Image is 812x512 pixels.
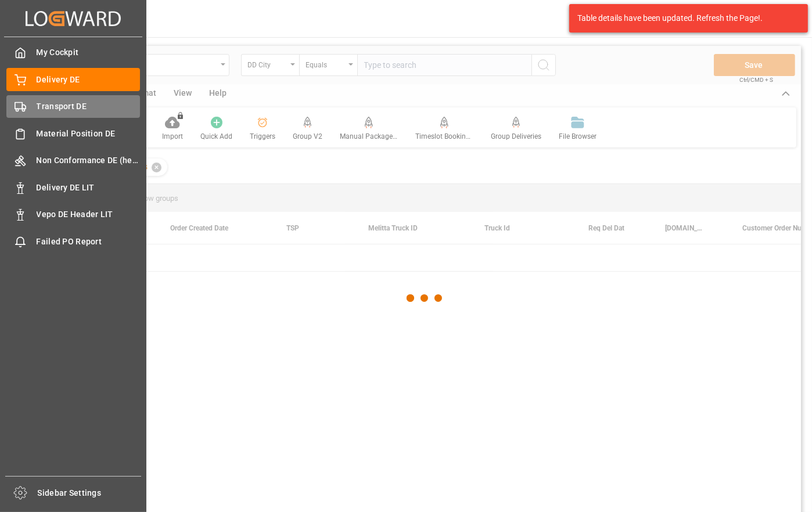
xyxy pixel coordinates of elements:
[6,122,140,145] a: Material Position DE
[37,236,141,248] span: Failed PO Report
[577,12,791,24] div: Table details have been updated. Refresh the Page!.
[37,182,141,194] span: Delivery DE LIT
[37,208,141,221] span: Vepo DE Header LIT
[6,203,140,226] a: Vepo DE Header LIT
[38,487,142,499] span: Sidebar Settings
[37,46,141,59] span: My Cockpit
[6,68,140,91] a: Delivery DE
[6,95,140,118] a: Transport DE
[6,230,140,253] a: Failed PO Report
[37,154,141,167] span: Non Conformance DE (header)
[37,100,141,113] span: Transport DE
[6,176,140,199] a: Delivery DE LIT
[6,41,140,64] a: My Cockpit
[37,74,141,86] span: Delivery DE
[37,128,141,140] span: Material Position DE
[6,149,140,172] a: Non Conformance DE (header)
